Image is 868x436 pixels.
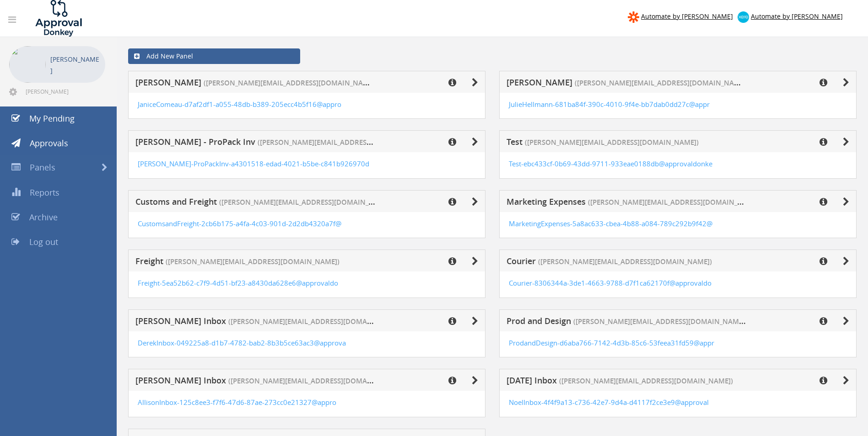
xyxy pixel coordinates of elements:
span: Panels [30,162,55,173]
span: Prod and Design [507,315,571,326]
span: Automate by [PERSON_NAME] [751,12,843,21]
span: ([PERSON_NAME][EMAIL_ADDRESS][DOMAIN_NAME]) [258,136,431,147]
span: ([PERSON_NAME][EMAIL_ADDRESS][DOMAIN_NAME]) [166,257,340,266]
span: ([PERSON_NAME][EMAIL_ADDRESS][DOMAIN_NAME]) [525,138,699,147]
span: My Pending [29,113,75,124]
a: CustomsandFreight-2cb6b175-a4fa-4c03-901d-2d2db4320a7f@ [138,219,341,228]
img: xero-logo.png [738,11,749,23]
span: ([PERSON_NAME][EMAIL_ADDRESS][DOMAIN_NAME]) [538,257,712,266]
a: JaniceComeau-d7af2df1-a055-48db-b389-205ecc4b5f16@appro [138,100,341,109]
img: zapier-logomark.png [628,11,639,23]
span: ([PERSON_NAME][EMAIL_ADDRESS][DOMAIN_NAME]) [228,315,402,326]
p: [PERSON_NAME] [50,53,101,76]
span: [PERSON_NAME][EMAIL_ADDRESS][DOMAIN_NAME] [26,88,103,95]
span: [PERSON_NAME] Inbox [135,375,226,386]
a: Freight-5ea52b62-c7f9-4d51-bf23-a8430da628e6@approvaldo [138,278,338,287]
span: [PERSON_NAME] [135,77,201,88]
a: JulieHellmann-681ba84f-390c-4010-9f4e-bb7dab0dd27c@appr [509,100,710,109]
span: Customs and Freight [135,196,217,207]
span: Freight [135,255,163,266]
a: [PERSON_NAME]-ProPackInv-a4301518-edad-4021-b5be-c841b926970d [138,159,369,168]
span: Courier [507,255,536,266]
span: Automate by [PERSON_NAME] [641,12,733,21]
span: ([PERSON_NAME][EMAIL_ADDRESS][DOMAIN_NAME]) [559,376,733,386]
span: ([PERSON_NAME][EMAIL_ADDRESS][DOMAIN_NAME]) [204,77,377,88]
span: ([PERSON_NAME][EMAIL_ADDRESS][DOMAIN_NAME]) [573,315,747,326]
span: Approvals [30,138,68,149]
span: [PERSON_NAME] Inbox [135,315,226,326]
span: Archive [29,212,58,223]
span: ([PERSON_NAME][EMAIL_ADDRESS][DOMAIN_NAME]) [588,196,762,207]
a: AllisonInbox-125c8ee3-f7f6-47d6-87ae-273cc0e21327@appro [138,398,336,407]
a: Add New Panel [128,48,300,64]
span: [PERSON_NAME] [507,77,572,88]
a: DerekInbox-049225a8-d1b7-4782-bab2-8b3b5ce63ac3@approva [138,338,346,347]
span: [DATE] Inbox [507,375,557,386]
span: ([PERSON_NAME][EMAIL_ADDRESS][DOMAIN_NAME]) [575,77,749,88]
a: ProdandDesign-d6aba766-7142-4d3b-85c6-53feea31fd59@appr [509,338,714,347]
a: Courier-8306344a-3de1-4663-9788-d7f1ca62170f@approvaldo [509,278,712,287]
span: Marketing Expenses [507,196,586,207]
span: Log out [29,236,58,247]
span: [PERSON_NAME] - ProPack Inv [135,136,255,147]
span: Test [507,136,523,147]
span: Reports [30,187,59,198]
span: ([PERSON_NAME][EMAIL_ADDRESS][DOMAIN_NAME]) [228,375,402,386]
a: MarketingExpenses-5a8ac633-cbea-4b88-a084-789c292b9f42@ [509,219,712,228]
span: ([PERSON_NAME][EMAIL_ADDRESS][DOMAIN_NAME]) [219,196,393,207]
a: Test-ebc433cf-0b69-43dd-9711-933eae0188db@approvaldonke [509,159,712,168]
a: NoelInbox-4f4f9a13-c736-42e7-9d4a-d4117f2ce3e9@approval [509,398,709,407]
